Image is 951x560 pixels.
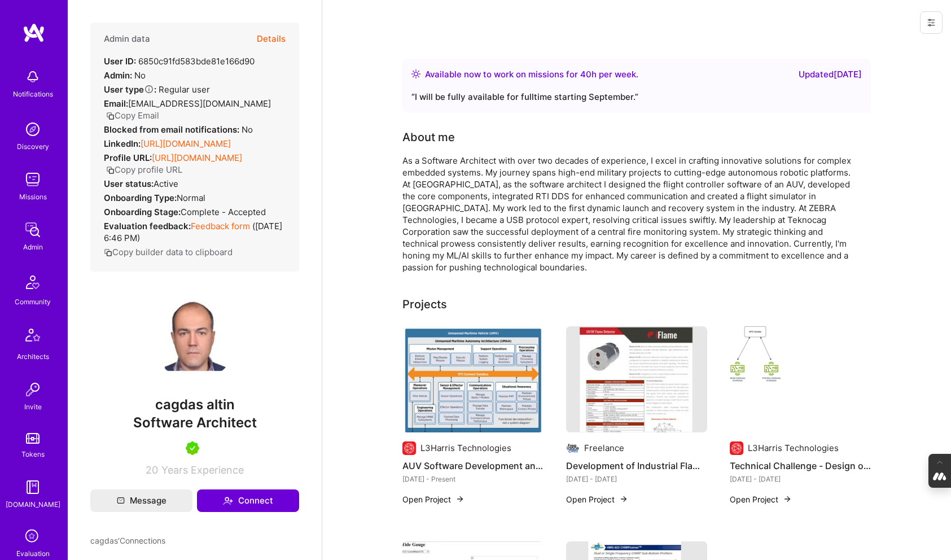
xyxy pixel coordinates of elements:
[730,473,871,485] div: [DATE] - [DATE]
[106,166,115,174] i: icon Copy
[619,495,628,504] img: arrow-right
[186,441,199,455] img: A.Teamer in Residence
[104,84,210,95] div: Regular user
[90,535,165,546] span: cagdas' Connections
[402,326,544,432] img: AUV Software Development and Integration
[104,193,177,203] strong: Onboarding Type:
[566,458,707,473] h4: Development of Industrial Flame Detector
[730,326,871,432] img: Technical Challenge - Design of AUV flight controller software that supports multiple architectures
[23,241,43,253] div: Admin
[104,98,128,109] strong: Email:
[106,164,182,176] button: Copy profile URL
[21,65,44,88] img: bell
[223,496,233,506] i: icon Connect
[146,464,158,476] span: 20
[455,495,464,504] img: arrow-right
[17,351,49,362] div: Architects
[104,70,132,81] strong: Admin:
[154,178,178,189] span: Active
[402,473,544,485] div: [DATE] - Present
[104,124,242,135] strong: Blocked from email notifications:
[22,526,43,548] i: icon SelectionTeam
[26,433,40,444] img: tokens
[566,326,707,432] img: Development of Industrial Flame Detector
[566,441,580,455] img: Company logo
[21,378,44,401] img: Invite
[161,464,244,476] span: Years Experience
[13,88,53,100] div: Notifications
[15,296,51,308] div: Community
[402,155,854,273] div: As a Software Architect with over two decades of experience, I excel in crafting innovative solut...
[21,218,44,241] img: admin teamwork
[104,56,136,67] strong: User ID:
[150,290,240,380] img: User Avatar
[730,441,743,455] img: Company logo
[6,498,60,510] div: [DOMAIN_NAME]
[425,68,638,81] div: Available now to work on missions for h per week .
[104,178,154,189] strong: User status:
[104,84,156,95] strong: User type :
[411,90,862,104] div: “ I will be fully available for fulltime starting September. ”
[19,323,46,351] img: Architects
[748,442,839,454] div: L3Harris Technologies
[104,221,191,231] strong: Evaluation feedback:
[104,138,141,149] strong: LinkedIn:
[584,442,624,454] div: Freelance
[402,458,544,473] h4: AUV Software Development and Integration
[152,152,242,163] a: [URL][DOMAIN_NAME]
[402,129,455,146] div: About me
[19,191,47,203] div: Missions
[19,269,46,296] img: Community
[580,69,591,80] span: 40
[21,448,45,460] div: Tokens
[104,152,152,163] strong: Profile URL:
[420,442,511,454] div: L3Harris Technologies
[104,34,150,44] h4: Admin data
[730,493,792,505] button: Open Project
[17,141,49,152] div: Discovery
[128,98,271,109] span: [EMAIL_ADDRESS][DOMAIN_NAME]
[730,458,871,473] h4: Technical Challenge - Design of AUV flight controller software that supports multiple architectures
[177,193,205,203] span: normal
[104,55,255,67] div: 6850c91fd583bde81e166d90
[23,23,45,43] img: logo
[104,220,286,244] div: ( [DATE] 6:46 PM )
[783,495,792,504] img: arrow-right
[106,110,159,121] button: Copy Email
[24,401,42,413] div: Invite
[117,497,125,505] i: icon Mail
[104,124,253,135] div: No
[566,493,628,505] button: Open Project
[104,207,181,217] strong: Onboarding Stage:
[197,489,299,512] button: Connect
[90,489,192,512] button: Message
[141,138,231,149] a: [URL][DOMAIN_NAME]
[566,473,707,485] div: [DATE] - [DATE]
[191,221,250,231] a: Feedback form
[181,207,266,217] span: Complete - Accepted
[799,68,862,81] div: Updated [DATE]
[402,493,464,505] button: Open Project
[257,23,286,55] button: Details
[144,84,154,94] i: Help
[90,396,299,413] span: cagdas altin
[21,476,44,498] img: guide book
[411,69,420,78] img: Availability
[104,69,146,81] div: No
[104,246,233,258] button: Copy builder data to clipboard
[106,112,115,120] i: icon Copy
[133,414,257,431] span: Software Architect
[104,248,112,257] i: icon Copy
[402,441,416,455] img: Company logo
[16,548,50,559] div: Evaluation
[21,168,44,191] img: teamwork
[402,296,447,313] div: Projects
[21,118,44,141] img: discovery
